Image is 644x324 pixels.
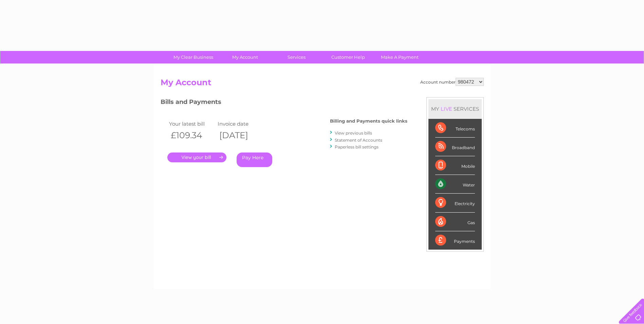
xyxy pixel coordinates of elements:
[320,51,376,64] a: Customer Help
[435,231,475,250] div: Payments
[435,119,475,138] div: Telecoms
[167,128,216,142] th: £109.34
[435,175,475,194] div: Water
[161,97,407,109] h3: Bills and Payments
[439,106,454,112] div: LIVE
[237,152,272,167] a: Pay Here
[435,213,475,231] div: Gas
[435,194,475,212] div: Electricity
[435,156,475,175] div: Mobile
[335,130,372,136] a: View previous bills
[335,144,379,149] a: Paperless bill settings
[330,119,407,124] h4: Billing and Payments quick links
[216,119,265,128] td: Invoice date
[335,138,382,143] a: Statement of Accounts
[217,51,273,64] a: My Account
[216,128,265,142] th: [DATE]
[372,51,428,64] a: Make A Payment
[167,152,226,162] a: .
[420,78,484,86] div: Account number
[428,99,482,119] div: MY SERVICES
[165,51,221,64] a: My Clear Business
[167,119,216,128] td: Your latest bill
[161,78,484,91] h2: My Account
[269,51,325,64] a: Services
[435,138,475,156] div: Broadband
